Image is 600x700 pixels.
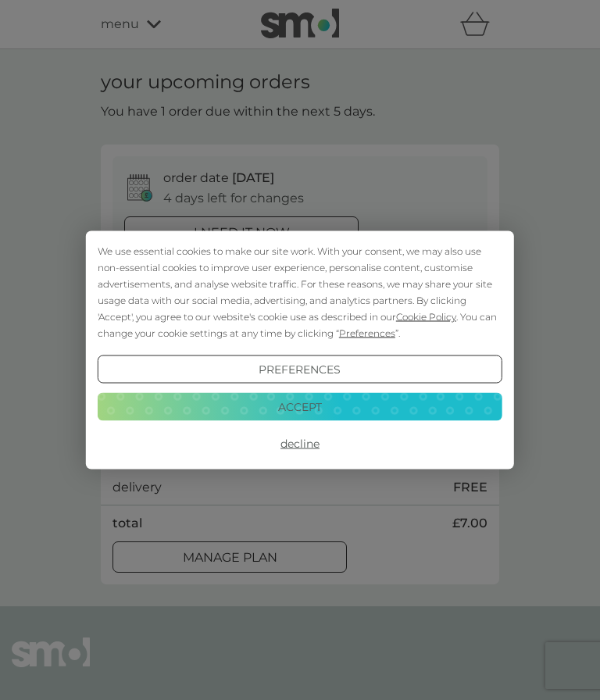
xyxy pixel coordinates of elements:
span: Cookie Policy [396,311,456,323]
button: Accept [98,392,502,420]
button: Decline [98,430,502,458]
button: Preferences [98,355,502,384]
div: Cookie Consent Prompt [86,231,514,470]
span: Preferences [339,327,395,339]
div: We use essential cookies to make our site work. With your consent, we may also use non-essential ... [98,243,502,341]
